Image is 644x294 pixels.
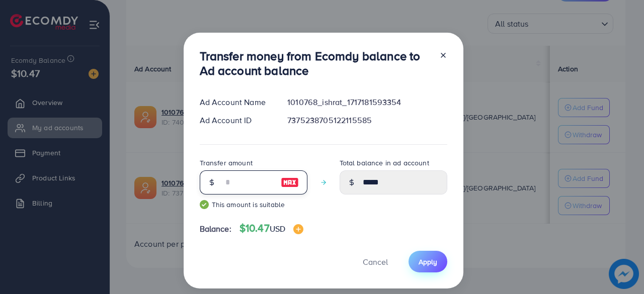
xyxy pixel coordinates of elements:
[350,251,400,272] button: Cancel
[281,176,299,188] img: image
[279,115,455,126] div: 7375238705122115585
[409,251,447,272] button: Apply
[363,256,388,267] span: Cancel
[200,223,231,235] span: Balance:
[200,158,253,168] label: Transfer amount
[200,200,307,210] small: This amount is suitable
[192,115,280,126] div: Ad Account ID
[419,257,437,267] span: Apply
[200,200,209,209] img: guide
[239,222,303,235] h4: $10.47
[279,96,455,108] div: 1010768_ishrat_1717181593354
[270,223,285,234] span: USD
[200,49,431,78] h3: Transfer money from Ecomdy balance to Ad account balance
[192,96,280,108] div: Ad Account Name
[340,158,429,168] label: Total balance in ad account
[293,224,303,234] img: image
